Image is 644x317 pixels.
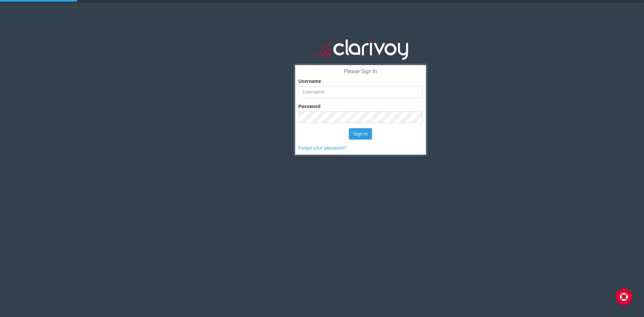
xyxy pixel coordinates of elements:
h3: Please Sign In [299,68,423,74]
button: Sign in [349,128,372,140]
a: Forgot your password? [299,145,346,151]
img: clarivoy_whitetext_transbg.svg [313,37,408,61]
input: Username [299,86,423,98]
label: Username [299,78,321,85]
label: Password [299,103,321,110]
